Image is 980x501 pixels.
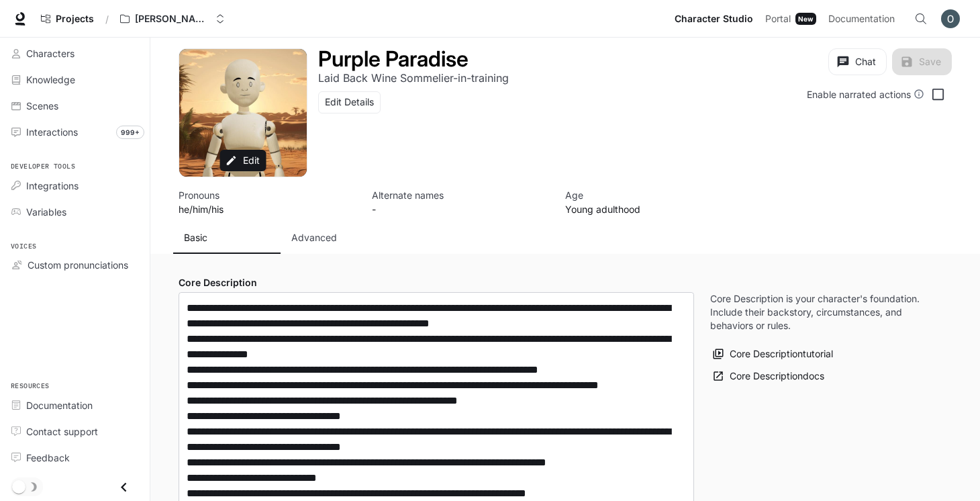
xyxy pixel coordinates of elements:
span: Interactions [26,125,78,139]
img: User avatar [941,9,960,28]
a: Knowledge [5,68,144,91]
a: Core Descriptiondocs [710,365,828,388]
a: PortalNew [760,5,822,32]
span: Documentation [828,11,895,28]
button: Edit Details [318,91,381,113]
span: Contact support [26,424,98,439]
span: 999+ [116,126,144,139]
a: Feedback [5,446,144,469]
span: Documentation [26,398,93,412]
button: Open character details dialog [565,188,742,216]
button: Core Descriptiontutorial [710,343,836,365]
p: he/him/his [179,202,356,216]
span: Portal [765,11,791,28]
span: Integrations [26,179,79,193]
h1: Purple Paradise [318,46,469,72]
a: Contact support [5,420,144,443]
span: Variables [26,205,66,219]
a: Documentation [5,394,144,417]
a: Variables [5,200,144,224]
span: Feedback [26,451,70,465]
p: Age [565,188,742,202]
span: Dark mode toggle [12,479,26,494]
button: Open character avatar dialog [179,49,307,177]
button: Chat [828,48,887,75]
span: Knowledge [26,73,75,87]
span: Projects [56,13,94,25]
button: Open character details dialog [318,70,509,86]
p: Alternate names [372,188,549,202]
a: Interactions [5,120,144,144]
a: Custom pronunciations [5,253,144,277]
button: Open character details dialog [318,48,469,70]
span: Character Studio [675,11,753,28]
span: Custom pronunciations [28,258,128,272]
button: Open Command Menu [908,5,934,32]
div: New [795,13,816,25]
button: Open character details dialog [179,188,356,216]
div: / [100,12,114,26]
button: Open workspace menu [114,5,231,32]
span: Scenes [26,99,58,113]
p: Laid Back Wine Sommelier-in-training [318,71,509,85]
button: Open character details dialog [372,188,549,216]
p: Advanced [291,231,337,244]
a: Integrations [5,174,144,197]
p: - [372,202,549,216]
a: Go to projects [35,5,100,32]
a: Documentation [823,5,905,32]
button: User avatar [937,5,964,32]
span: Characters [26,46,75,60]
div: Avatar image [179,49,307,177]
p: [PERSON_NAME]'s workspace [135,13,210,25]
p: Basic [184,231,207,244]
p: Pronouns [179,188,356,202]
div: Enable narrated actions [807,87,924,101]
button: Edit [220,150,266,172]
button: Close drawer [109,473,139,501]
p: Core Description is your character's foundation. Include their backstory, circumstances, and beha... [710,292,936,332]
h4: Core Description [179,276,694,289]
a: Character Studio [669,5,758,32]
p: Young adulthood [565,202,742,216]
a: Scenes [5,94,144,118]
a: Characters [5,42,144,65]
